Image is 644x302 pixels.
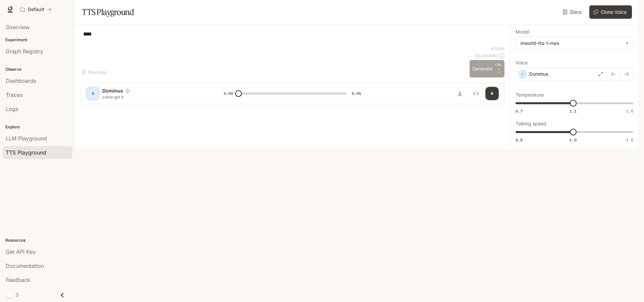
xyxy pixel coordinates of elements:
button: All workspaces [17,3,55,16]
span: 0.7 [516,108,523,114]
div: inworld-tts-1-max [521,40,622,47]
p: Dominus [102,87,123,94]
div: D [88,88,98,99]
button: Download audio [453,87,467,100]
p: Dominus [529,71,548,77]
span: 0:01 [352,90,361,97]
h1: TTS Playground [82,5,134,19]
p: 4 / 1000 [491,46,504,52]
p: Default [28,7,44,12]
span: 0:00 [224,90,233,97]
button: Copy Voice ID [123,89,132,93]
a: Docs [561,5,584,19]
span: 1.0 [570,137,577,143]
div: inworld-tts-1-max [516,37,633,50]
p: Temperature [516,93,544,97]
p: Voice [516,60,528,65]
span: 1.5 [626,108,633,114]
span: 1.1 [570,108,577,114]
p: come get it [102,94,208,100]
button: GenerateCTRL +⏎ [470,60,504,77]
p: $ 0.000040 [475,53,498,59]
button: Inspect [469,87,483,100]
p: Model [516,29,529,34]
span: 1.5 [626,137,633,143]
p: ⏎ [495,63,502,75]
p: CTRL + [495,63,502,71]
span: 0.5 [516,137,523,143]
button: Clone Voice [589,5,632,19]
p: Talking speed [516,121,546,126]
button: Shortcuts [80,67,109,77]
